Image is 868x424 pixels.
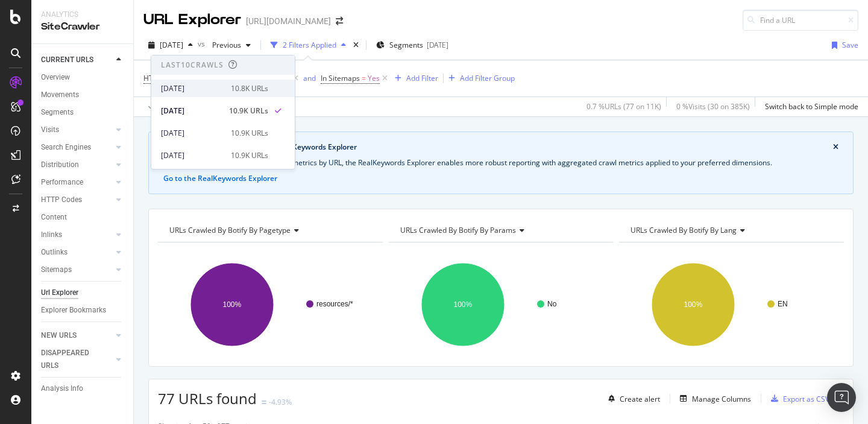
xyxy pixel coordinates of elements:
[619,252,844,357] svg: A chart.
[41,10,124,20] div: Analytics
[262,400,266,404] img: Equal
[283,40,336,50] div: 2 Filters Applied
[620,394,660,404] div: Create alert
[778,300,788,308] text: EN
[362,73,366,83] span: =
[160,40,183,50] span: 2025 Oct. 8th
[161,106,222,116] div: [DATE]
[161,128,224,139] div: [DATE]
[631,225,737,235] span: URLs Crawled By Botify By lang
[41,71,70,84] div: Overview
[827,36,858,55] button: Save
[351,39,361,51] div: times
[389,40,423,50] span: Segments
[460,73,515,83] div: Add Filter Group
[231,128,268,139] div: 10.9K URLs
[169,225,291,235] span: URLs Crawled By Botify By pagetype
[41,286,125,299] a: Url Explorer
[223,300,242,309] text: 100%
[246,15,331,27] div: [URL][DOMAIN_NAME]
[453,300,472,309] text: 100%
[229,106,268,116] div: 10.9K URLs
[161,60,224,70] div: Last 10 Crawls
[427,40,448,50] div: [DATE]
[444,71,515,86] button: Add Filter Group
[41,159,79,171] div: Distribution
[41,124,113,136] a: Visits
[587,101,661,112] div: 0.7 % URLs ( 77 on 11K )
[41,141,113,154] a: Search Engines
[41,54,93,66] div: CURRENT URLS
[148,131,854,194] div: info banner
[41,304,106,317] div: Explorer Bookmarks
[198,39,207,49] span: vs
[303,73,316,83] div: and
[163,173,277,184] button: Go to the RealKeywords Explorer
[158,388,257,408] span: 77 URLs found
[163,157,838,168] div: While the Site Explorer provides crawl metrics by URL, the RealKeywords Explorer enables more rob...
[41,382,83,395] div: Analysis Info
[766,389,829,408] button: Export as CSV
[41,382,125,395] a: Analysis Info
[676,101,750,112] div: 0 % Visits ( 30 on 385K )
[143,10,241,30] div: URL Explorer
[266,36,351,55] button: 2 Filters Applied
[41,329,113,342] a: NEW URLS
[41,304,125,317] a: Explorer Bookmarks
[41,347,113,372] a: DISAPPEARED URLS
[143,97,178,116] button: Apply
[41,124,59,136] div: Visits
[743,10,858,31] input: Find a URL
[675,391,751,406] button: Manage Columns
[41,246,68,259] div: Outlinks
[41,20,124,34] div: SiteCrawler
[316,300,353,308] text: resources/*
[41,54,113,66] a: CURRENT URLS
[41,71,125,84] a: Overview
[231,150,268,161] div: 10.9K URLs
[371,36,453,55] button: Segments[DATE]
[783,394,829,404] div: Export as CSV
[143,36,198,55] button: [DATE]
[41,347,102,372] div: DISAPPEARED URLS
[41,194,82,206] div: HTTP Codes
[231,83,268,94] div: 10.8K URLs
[41,264,72,276] div: Sitemaps
[41,211,125,224] a: Content
[603,389,660,408] button: Create alert
[303,72,316,84] button: and
[41,106,125,119] a: Segments
[336,17,343,25] div: arrow-right-arrow-left
[41,246,113,259] a: Outlinks
[390,71,438,86] button: Add Filter
[628,221,833,240] h4: URLs Crawled By Botify By lang
[41,229,113,241] a: Inlinks
[161,150,224,161] div: [DATE]
[41,229,62,241] div: Inlinks
[41,211,67,224] div: Content
[842,40,858,50] div: Save
[175,142,833,153] div: Crawl metrics are now in the RealKeywords Explorer
[167,221,372,240] h4: URLs Crawled By Botify By pagetype
[827,383,856,412] div: Open Intercom Messenger
[41,329,77,342] div: NEW URLS
[321,73,360,83] span: In Sitemaps
[143,73,204,83] span: HTTP Status Code
[158,252,383,357] svg: A chart.
[368,70,380,87] span: Yes
[41,286,78,299] div: Url Explorer
[765,101,858,112] div: Switch back to Simple mode
[760,97,858,116] button: Switch back to Simple mode
[41,141,91,154] div: Search Engines
[41,159,113,171] a: Distribution
[41,89,79,101] div: Movements
[41,106,74,119] div: Segments
[398,221,603,240] h4: URLs Crawled By Botify By params
[692,394,751,404] div: Manage Columns
[161,83,224,94] div: [DATE]
[41,176,83,189] div: Performance
[406,73,438,83] div: Add Filter
[684,300,703,309] text: 100%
